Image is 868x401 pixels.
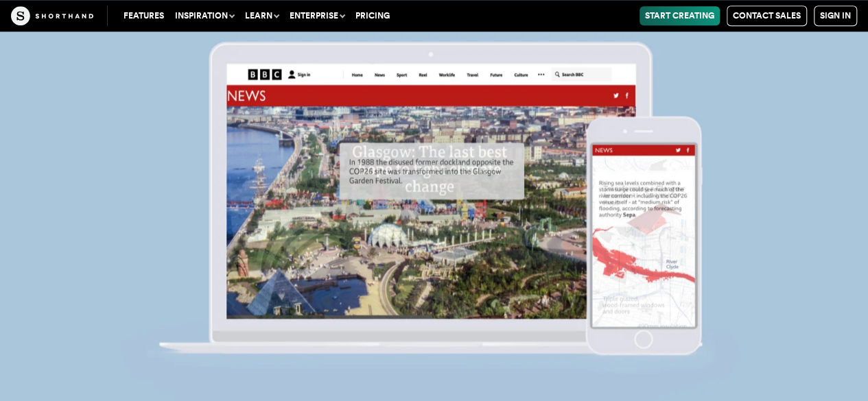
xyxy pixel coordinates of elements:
button: Learn [239,6,284,25]
a: Pricing [350,6,395,25]
button: Inspiration [169,6,239,25]
a: Sign in [814,5,857,26]
a: Contact Sales [727,5,807,26]
img: The Craft [11,6,93,25]
button: Enterprise [284,6,350,25]
a: Features [118,6,169,25]
a: Start Creating [640,6,720,25]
